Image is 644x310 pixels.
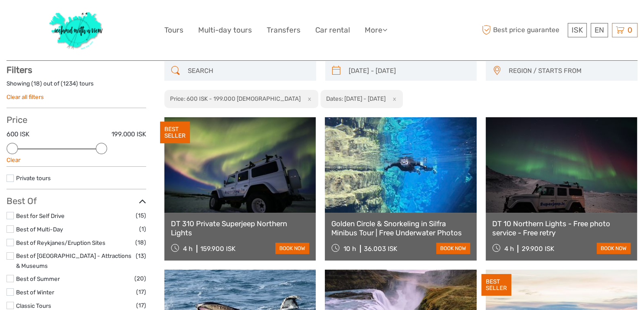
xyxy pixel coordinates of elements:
button: x [387,94,399,103]
span: 4 h [504,245,513,253]
a: Best of Reykjanes/Eruption Sites [16,239,105,246]
img: 1077-ca632067-b948-436b-9c7a-efe9894e108b_logo_big.jpg [45,7,108,54]
div: 159.900 ISK [200,245,235,253]
span: 10 h [343,245,356,253]
span: 4 h [183,245,193,253]
h3: Best Of [7,196,146,206]
input: SELECT DATES [345,63,473,79]
div: BEST SELLER [481,274,511,296]
span: (15) [136,211,146,221]
a: DT 10 Northern Lights - Free photo service - Free retry [492,219,631,237]
span: (1) [139,224,146,234]
a: book now [436,243,470,254]
a: Classic Tours [16,302,51,309]
h2: Price: 600 ISK - 199.000 [DEMOGRAPHIC_DATA] [170,95,301,102]
a: Golden Circle & Snorkeling in Silfra Minibus Tour | Free Underwater Photos [331,219,470,237]
span: Best price guarantee [480,23,566,37]
a: Best of [GEOGRAPHIC_DATA] - Attractions & Museums [16,252,131,269]
span: ISK [572,26,583,34]
div: 36.003 ISK [364,245,397,253]
a: Car rental [315,24,350,36]
a: Best for Self Drive [16,212,65,219]
a: book now [275,243,309,254]
span: (18) [135,237,146,247]
a: Transfers [267,24,301,36]
a: Tours [164,24,183,36]
span: (13) [136,251,146,261]
label: 600 ISK [7,130,29,139]
a: Multi-day tours [198,24,252,36]
button: REGION / STARTS FROM [505,64,633,78]
div: BEST SELLER [160,122,190,143]
span: (20) [134,274,146,284]
div: Showing ( ) out of ( ) tours [7,79,146,93]
label: 1234 [63,79,76,88]
a: DT 310 Private Superjeep Northern Lights [171,219,309,237]
h3: Price [7,115,146,125]
label: 199.000 ISK [111,130,146,139]
span: 0 [626,26,634,34]
div: Clear [7,156,146,164]
a: Clear all filters [7,93,44,100]
div: EN [591,23,608,37]
a: More [365,24,387,36]
strong: Filters [7,65,32,75]
input: SEARCH [184,63,312,79]
span: (17) [136,287,146,297]
a: Best of Summer [16,275,60,282]
div: 29.900 ISK [521,245,554,253]
label: 18 [33,79,40,88]
h2: Dates: [DATE] - [DATE] [326,95,386,102]
a: Best of Multi-Day [16,226,63,233]
a: book now [597,243,631,254]
a: Best of Winter [16,289,54,296]
button: x [302,94,314,103]
a: Private tours [16,175,51,181]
